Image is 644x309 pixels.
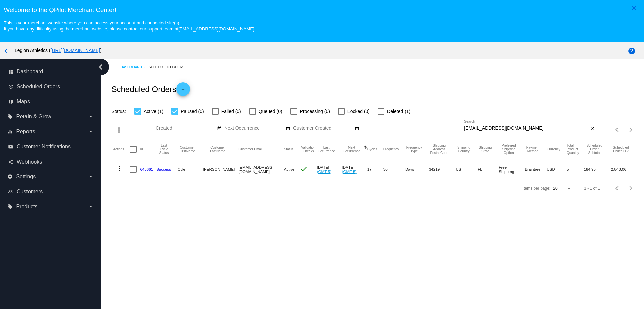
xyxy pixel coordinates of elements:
i: arrow_drop_down [88,114,93,119]
button: Change sorting for ShippingState [478,146,493,153]
a: (GMT-5) [342,169,357,174]
i: people_outline [8,189,13,194]
mat-icon: date_range [217,126,222,131]
a: dashboard Dashboard [8,66,93,77]
button: Previous page [611,123,624,136]
input: Created [156,126,216,131]
i: equalizer [7,129,13,134]
a: Scheduled Orders [149,62,191,72]
span: Locked (0) [347,107,370,115]
mat-icon: arrow_back [3,47,11,55]
span: Customer Notifications [17,144,71,150]
mat-header-cell: Validation Checks [300,139,317,160]
button: Change sorting for FrequencyType [405,146,423,153]
span: Active [284,167,295,171]
button: Change sorting for PreferredShippingOption [499,144,519,155]
button: Change sorting for CustomerFirstName [178,146,197,153]
mat-cell: [DATE] [317,160,342,179]
span: Status: [111,109,126,114]
button: Change sorting for ShippingCountry [455,146,472,153]
button: Change sorting for CustomerLastName [203,146,232,153]
mat-header-cell: Actions [113,139,130,160]
i: dashboard [8,69,13,74]
a: people_outline Customers [8,186,93,197]
mat-cell: Days [405,160,429,179]
span: Customers [17,189,43,195]
mat-select: Items per page: [553,186,572,191]
mat-icon: date_range [286,126,290,131]
button: Change sorting for LastOccurrenceUtc [317,146,336,153]
mat-cell: US [455,160,478,179]
button: Change sorting for Cycles [367,147,377,151]
i: arrow_drop_down [88,174,93,179]
h3: Welcome to the QPilot Merchant Center! [4,6,640,14]
i: update [8,84,13,89]
button: Change sorting for LastProcessingCycleId [156,144,172,155]
span: Processing (0) [300,107,330,115]
mat-icon: add [179,87,187,95]
a: update Scheduled Orders [8,81,93,92]
i: local_offer [7,114,13,119]
i: email [8,144,13,149]
a: [EMAIL_ADDRESS][DOMAIN_NAME] [178,26,254,32]
button: Change sorting for Frequency [383,147,399,151]
i: settings [7,174,13,179]
button: Change sorting for Subtotal [584,144,605,155]
mat-cell: FL [478,160,499,179]
small: This is your merchant website where you can access your account and connected site(s). If you hav... [4,20,254,32]
button: Previous page [611,182,624,195]
mat-cell: 2,843.06 [611,160,637,179]
mat-cell: 30 [383,160,405,179]
a: email Customer Notifications [8,141,93,152]
button: Change sorting for CustomerEmail [238,147,262,151]
i: chevron_left [95,62,106,72]
a: (GMT-5) [317,169,331,174]
mat-icon: close [590,126,595,131]
a: share Webhooks [8,157,93,167]
mat-cell: 17 [367,160,383,179]
i: local_offer [7,204,13,209]
button: Change sorting for ShippingPostcode [429,144,450,155]
mat-icon: check [300,165,308,173]
a: 645661 [140,167,153,171]
div: Items per page: [523,186,550,191]
span: Paused (0) [181,107,204,115]
mat-cell: Braintree [525,160,547,179]
button: Change sorting for NextOccurrenceUtc [342,146,361,153]
span: Failed (0) [221,107,241,115]
button: Next page [624,182,638,195]
span: Queued (0) [259,107,282,115]
button: Change sorting for CurrencyIso [547,147,560,151]
mat-icon: help [628,47,636,55]
span: Active (1) [144,107,163,115]
a: map Maps [8,96,93,107]
span: Deleted (1) [387,107,410,115]
mat-cell: USD [547,160,567,179]
a: [URL][DOMAIN_NAME] [51,48,100,53]
span: Legion Athletics ( ) [15,48,102,53]
mat-cell: 184.95 [584,160,611,179]
mat-cell: [PERSON_NAME] [203,160,238,179]
span: 20 [553,186,557,191]
span: Scheduled Orders [17,84,60,90]
a: Dashboard [120,62,149,72]
mat-cell: [DATE] [342,160,367,179]
span: Products [16,204,37,210]
i: share [8,159,13,165]
span: Reports [16,129,35,135]
span: Dashboard [17,69,43,75]
h2: Scheduled Orders [111,82,190,96]
div: 1 - 1 of 1 [584,186,600,191]
mat-cell: Cyle [178,160,203,179]
mat-icon: more_vert [116,164,124,172]
span: Settings [16,174,36,180]
button: Change sorting for LifetimeValue [611,146,631,153]
mat-icon: close [630,4,638,12]
input: Next Occurrence [224,126,285,131]
mat-header-cell: Total Product Quantity [567,139,584,160]
mat-cell: 5 [567,160,584,179]
mat-cell: 34219 [429,160,456,179]
button: Change sorting for Status [284,147,293,151]
span: Retain & Grow [16,114,51,120]
i: arrow_drop_down [88,129,93,134]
